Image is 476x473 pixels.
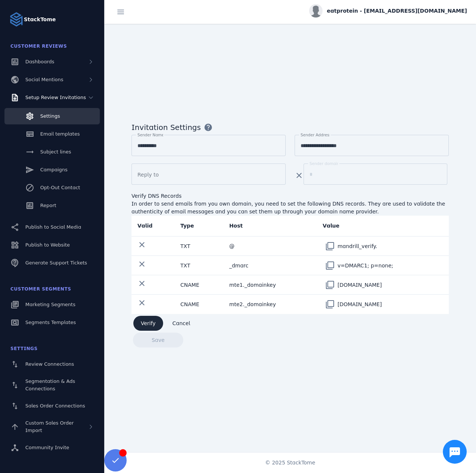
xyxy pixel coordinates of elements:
[4,197,100,214] a: Report
[4,356,100,372] a: Review Connections
[223,216,317,236] th: Host
[165,316,198,331] button: Cancel
[337,239,377,254] div: mandrill_verify.
[309,4,467,18] button: eatprotein - [EMAIL_ADDRESS][DOMAIN_NAME]
[4,255,100,271] a: Generate Support Tickets
[131,122,201,133] span: Invitation Settings
[4,296,100,313] a: Marketing Segments
[137,260,146,269] mat-icon: clear
[40,149,71,155] span: Subject lines
[175,236,223,256] td: TXT
[295,171,304,180] mat-icon: clear
[137,279,146,288] mat-icon: clear
[337,258,393,273] div: v=DMARC1; p=none;
[137,133,164,137] mat-label: Sender Name
[4,180,100,196] a: Opt-Out Contact
[9,12,24,27] img: Logo image
[175,295,223,314] td: CNAME
[223,236,317,256] td: @
[25,445,69,450] span: Community Invite
[4,439,100,456] a: Community Invite
[4,237,100,253] a: Publish to Website
[337,277,382,292] div: [DOMAIN_NAME]
[25,95,86,100] span: Setup Review Invitations
[25,302,75,307] span: Marketing Segments
[131,200,449,216] div: In order to send emails from you own domain, you need to set the following DNS records. They are ...
[25,403,85,409] span: Sales Order Connections
[25,224,81,230] span: Publish to Social Media
[327,7,467,15] span: eatprotein - [EMAIL_ADDRESS][DOMAIN_NAME]
[4,398,100,414] a: Sales Order Connections
[4,162,100,178] a: Campaigns
[317,216,449,236] th: Value
[4,144,100,160] a: Subject lines
[131,192,449,200] div: Verify DNS Records
[40,185,80,190] span: Opt-Out Contact
[131,216,175,236] th: Valid
[265,459,315,467] span: © 2025 StackTome
[223,295,317,314] td: mte2._domainkey
[25,59,54,64] span: Dashboards
[25,77,63,82] span: Social Mentions
[10,286,71,292] span: Customer Segments
[175,256,223,275] td: TXT
[175,216,223,236] th: Type
[10,44,67,49] span: Customer Reviews
[223,256,317,275] td: _dmarc
[175,275,223,295] td: CNAME
[24,16,56,23] strong: StackTome
[4,219,100,235] a: Publish to Social Media
[172,321,190,326] span: Cancel
[40,131,80,137] span: Email templates
[337,297,382,312] div: [DOMAIN_NAME]
[25,242,70,248] span: Publish to Website
[40,113,60,119] span: Settings
[141,321,156,326] span: Verify
[25,361,74,367] span: Review Connections
[309,4,323,18] img: profile.jpg
[133,316,163,331] button: Verify
[4,126,100,142] a: Email templates
[25,378,75,391] span: Segmentation & Ads Connections
[25,320,76,325] span: Segments Templates
[310,161,339,166] mat-label: Sender domain
[4,374,100,396] a: Segmentation & Ads Connections
[25,260,87,266] span: Generate Support Tickets
[137,298,146,307] mat-icon: clear
[301,133,331,137] mat-label: Sender Address
[4,108,100,124] a: Settings
[137,172,159,178] mat-label: Reply to
[40,203,56,208] span: Report
[25,420,74,433] span: Custom Sales Order Import
[223,275,317,295] td: mte1._domainkey
[4,314,100,331] a: Segments Templates
[10,346,38,351] span: Settings
[137,240,146,249] mat-icon: clear
[40,167,67,172] span: Campaigns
